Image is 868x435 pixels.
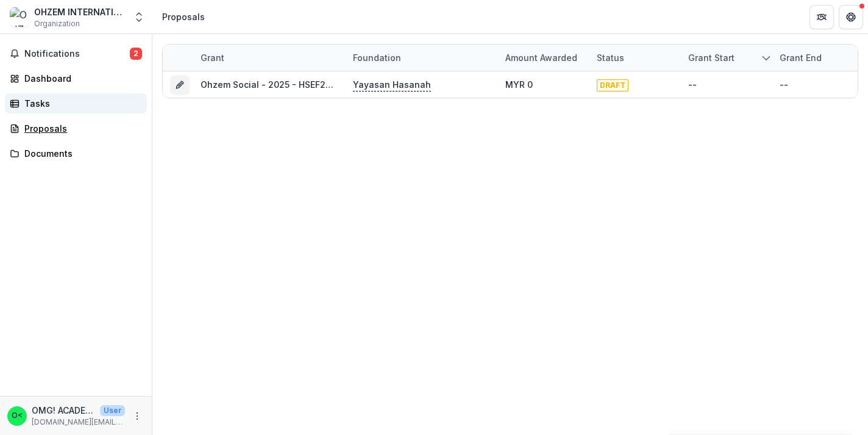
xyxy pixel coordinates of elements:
button: Notifications2 [5,44,147,63]
button: Open entity switcher [130,5,148,29]
span: Organization [34,18,80,29]
a: Documents [5,143,147,164]
div: Amount awarded [498,45,589,71]
nav: breadcrumb [157,8,210,26]
button: Grant 77cccf24-a0d1-43e5-a756-67d14c00c27d [170,75,190,95]
div: Grant end [772,45,864,71]
span: DRAFT [597,79,628,92]
div: Grant [193,45,346,71]
div: Status [589,51,631,64]
div: Grant end [772,51,829,64]
div: Amount awarded [498,51,585,64]
div: Status [589,45,681,71]
div: -- [780,78,788,91]
div: Grant start [681,45,772,71]
button: Get Help [839,5,863,29]
a: Dashboard [5,68,147,88]
div: OMG! ACADEMY <omgbki.academy@gmail.com> [12,412,23,420]
div: Proposals [24,122,137,135]
a: Tasks [5,93,147,113]
div: Tasks [24,97,137,110]
svg: sorted descending [761,53,771,63]
button: More [130,409,144,423]
span: Notifications [24,49,130,59]
div: Foundation [346,51,408,64]
div: Dashboard [24,72,137,85]
p: OMG! ACADEMY <[DOMAIN_NAME][EMAIL_ADDRESS][DOMAIN_NAME]> [32,404,95,417]
p: User [100,405,125,416]
div: Proposals [162,10,205,23]
div: -- [688,78,697,91]
div: MYR 0 [505,78,533,91]
span: 2 [130,48,142,60]
p: Yayasan Hasanah [353,78,431,92]
a: Ohzem Social - 2025 - HSEF2025 - SCENIC (1) [201,79,394,90]
p: [DOMAIN_NAME][EMAIL_ADDRESS][DOMAIN_NAME] [32,417,125,428]
a: Proposals [5,118,147,138]
div: Grant start [681,51,742,64]
div: Foundation [346,45,498,71]
button: Partners [809,5,834,29]
img: OHZEM INTERNATIONAL [10,7,29,27]
div: Documents [24,147,137,160]
div: OHZEM INTERNATIONAL [34,5,126,18]
div: Grant [193,51,232,64]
